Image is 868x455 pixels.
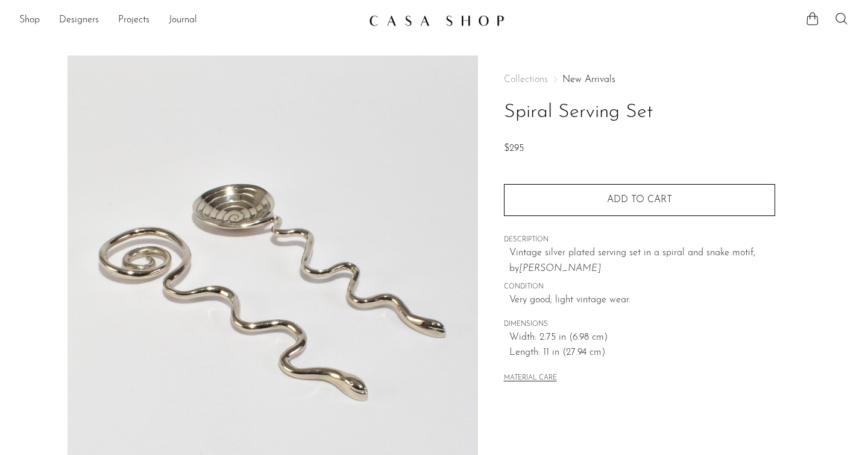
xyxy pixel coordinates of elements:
a: Shop [19,13,40,28]
h1: Spiral Serving Set [504,97,775,128]
span: Collections [504,75,548,84]
span: Width: 2.75 in (6.98 cm) [509,330,775,346]
span: CONDITION [504,282,775,293]
span: Add to cart [607,194,672,206]
a: Designers [59,13,99,28]
span: Length: 11 in (27.94 cm) [509,345,775,361]
span: DIMENSIONS [504,319,775,330]
nav: Desktop navigation [19,10,359,31]
em: [PERSON_NAME]. [519,264,603,273]
nav: Breadcrumbs [504,75,775,84]
span: $295 [504,144,524,153]
button: MATERIAL CARE [504,374,557,383]
span: Very good; light vintage wear. [509,293,775,308]
a: New Arrivals [562,75,615,84]
button: Add to cart [504,184,775,215]
span: Vintage silver plated serving set in a spiral and snake motif, by [509,248,755,273]
span: DESCRIPTION [504,235,775,246]
ul: NEW HEADER MENU [19,10,359,31]
a: Journal [169,13,197,28]
a: Projects [118,13,149,28]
